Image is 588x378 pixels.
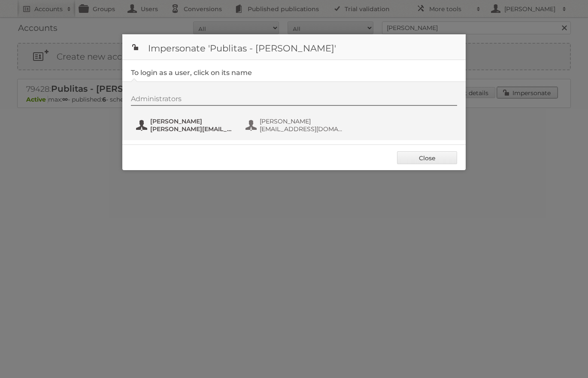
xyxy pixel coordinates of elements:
[122,34,466,60] h1: Impersonate 'Publitas - [PERSON_NAME]'
[131,95,457,106] div: Administrators
[150,125,233,133] span: [PERSON_NAME][EMAIL_ADDRESS][DOMAIN_NAME]
[260,125,343,133] span: [EMAIL_ADDRESS][DOMAIN_NAME]
[135,117,236,134] button: [PERSON_NAME] [PERSON_NAME][EMAIL_ADDRESS][DOMAIN_NAME]
[131,69,252,77] legend: To login as a user, click on its name
[260,117,343,125] span: [PERSON_NAME]
[150,117,233,125] span: [PERSON_NAME]
[397,151,457,164] a: Close
[245,117,346,134] button: [PERSON_NAME] [EMAIL_ADDRESS][DOMAIN_NAME]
